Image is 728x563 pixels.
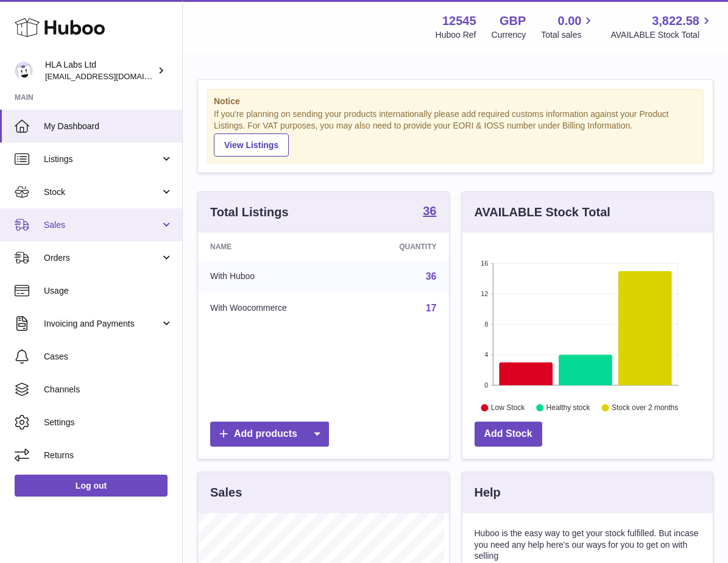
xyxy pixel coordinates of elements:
[210,484,242,501] h3: Sales
[423,205,436,217] strong: 36
[15,62,33,80] img: clinton@newgendirect.com
[353,233,448,261] th: Quantity
[214,133,289,157] a: View Listings
[610,29,713,41] span: AVAILABLE Stock Total
[426,271,437,281] a: 36
[558,13,582,29] span: 0.00
[610,13,713,41] a: 3,822.58 AVAILABLE Stock Total
[44,417,173,428] span: Settings
[44,318,160,330] span: Invoicing and Payments
[541,13,595,41] a: 0.00 Total sales
[44,351,173,363] span: Cases
[500,13,526,29] strong: GBP
[541,29,595,41] span: Total sales
[423,205,436,219] a: 36
[44,450,173,461] span: Returns
[436,29,476,41] div: Huboo Ref
[484,320,488,328] text: 8
[475,422,542,447] a: Add Stock
[198,233,353,261] th: Name
[210,204,289,221] h3: Total Listings
[484,381,488,389] text: 0
[475,484,501,501] h3: Help
[426,303,437,313] a: 17
[44,121,173,132] span: My Dashboard
[484,351,488,358] text: 4
[475,204,610,221] h3: AVAILABLE Stock Total
[442,13,476,29] strong: 12545
[44,219,160,231] span: Sales
[214,108,697,156] div: If you're planning on sending your products internationally please add required customs informati...
[44,252,160,264] span: Orders
[481,260,488,267] text: 16
[198,292,353,324] td: With Woocommerce
[44,384,173,395] span: Channels
[492,29,526,41] div: Currency
[210,422,329,447] a: Add products
[15,475,168,497] a: Log out
[198,261,353,292] td: With Huboo
[490,403,525,412] text: Low Stock
[546,403,590,412] text: Healthy stock
[481,290,488,297] text: 12
[45,59,155,82] div: HLA Labs Ltd
[44,285,173,297] span: Usage
[45,71,179,81] span: [EMAIL_ADDRESS][DOMAIN_NAME]
[214,96,697,107] strong: Notice
[652,13,699,29] span: 3,822.58
[475,528,701,562] p: Huboo is the easy way to get your stock fulfilled. But incase you need any help here's our ways f...
[612,403,678,412] text: Stock over 2 months
[44,186,160,198] span: Stock
[44,154,160,165] span: Listings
